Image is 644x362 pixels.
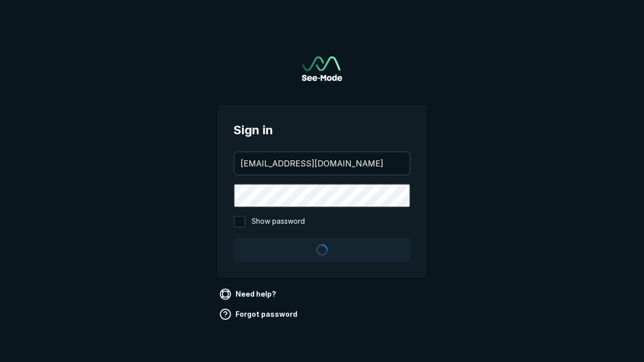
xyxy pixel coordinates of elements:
img: See-Mode Logo [302,56,342,81]
a: Forgot password [217,306,301,322]
span: Show password [252,216,305,228]
a: Need help? [217,286,280,302]
span: Sign in [233,121,411,139]
input: your@email.com [234,152,410,174]
a: Go to sign in [302,56,342,81]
